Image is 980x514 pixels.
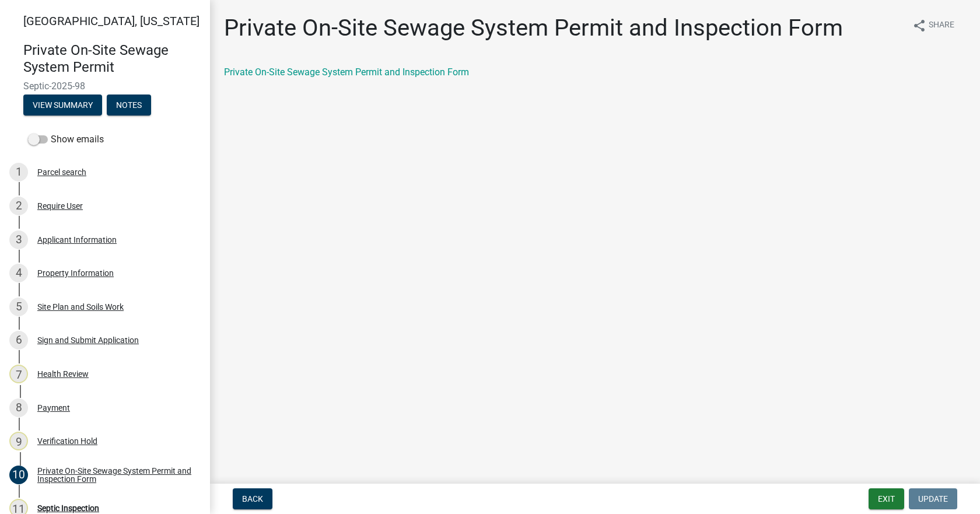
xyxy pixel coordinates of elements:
div: Private On-Site Sewage System Permit and Inspection Form [37,467,191,483]
div: 6 [9,331,28,349]
span: Back [242,494,263,503]
div: Septic Inspection [37,504,99,512]
div: 2 [9,197,28,215]
wm-modal-confirm: Notes [107,101,151,110]
button: Back [233,488,272,509]
h4: Private On-Site Sewage System Permit [23,42,201,76]
button: View Summary [23,95,102,116]
wm-modal-confirm: Summary [23,101,102,110]
button: Notes [107,95,151,116]
button: Exit [869,488,904,509]
span: Update [918,494,948,503]
i: share [912,19,926,33]
div: Sign and Submit Application [37,336,139,344]
span: [GEOGRAPHIC_DATA], [US_STATE] [23,14,199,28]
div: Property Information [37,269,114,277]
div: 9 [9,432,28,450]
div: Require User [37,202,83,210]
div: 8 [9,398,28,417]
div: 10 [9,466,28,484]
label: Show emails [28,132,104,146]
div: Payment [37,404,70,412]
h1: Private On-Site Sewage System Permit and Inspection Form [224,14,843,42]
span: Share [929,19,954,33]
div: 5 [9,298,28,316]
div: 3 [9,230,28,249]
div: 7 [9,365,28,383]
div: Applicant Information [37,236,117,244]
a: Private On-Site Sewage System Permit and Inspection Form [224,67,469,78]
div: Verification Hold [37,437,97,445]
div: Site Plan and Soils Work [37,303,124,311]
div: 4 [9,264,28,282]
div: Parcel search [37,168,86,176]
button: shareShare [903,14,964,37]
div: 1 [9,163,28,181]
div: Health Review [37,370,89,378]
button: Update [909,488,957,509]
span: Septic-2025-98 [23,81,187,92]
